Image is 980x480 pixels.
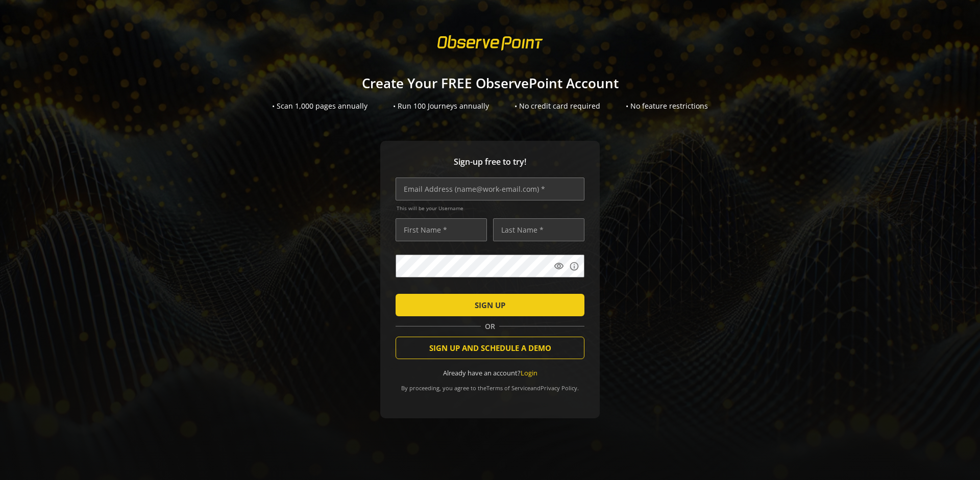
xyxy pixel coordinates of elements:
div: By proceeding, you agree to the and . [396,377,584,392]
div: Already have an account? [396,368,584,378]
a: Terms of Service [486,384,530,392]
mat-icon: info [569,261,579,271]
span: SIGN UP [475,296,505,314]
div: • Scan 1,000 pages annually [272,101,367,111]
mat-icon: visibility [554,261,564,271]
span: OR [481,321,499,332]
div: • No credit card required [514,101,600,111]
a: Privacy Policy [541,384,577,392]
input: First Name * [396,218,487,241]
span: This will be your Username [397,205,584,212]
div: • No feature restrictions [626,101,708,111]
span: Sign-up free to try! [396,156,584,168]
input: Email Address (name@work-email.com) * [396,178,584,200]
div: • Run 100 Journeys annually [393,101,489,111]
input: Last Name * [493,218,584,241]
span: SIGN UP AND SCHEDULE A DEMO [429,339,551,357]
button: SIGN UP [396,294,584,316]
button: SIGN UP AND SCHEDULE A DEMO [396,337,584,359]
a: Login [521,368,537,377]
